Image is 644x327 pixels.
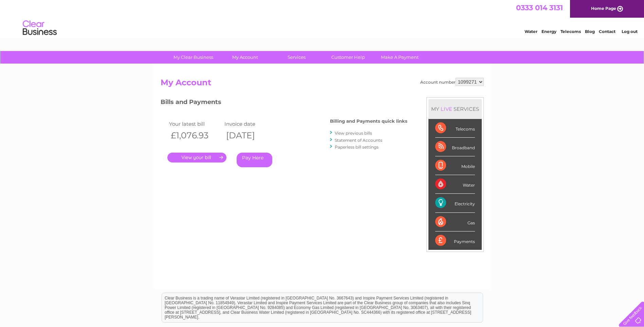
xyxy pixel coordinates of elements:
[560,29,581,34] a: Telecoms
[335,138,382,143] a: Statement of Accounts
[585,29,595,34] a: Blog
[435,156,475,175] div: Mobile
[223,119,278,128] td: Invoice date
[269,51,325,64] a: Services
[372,51,428,64] a: Make A Payment
[439,106,454,112] div: LIVE
[435,213,475,231] div: Gas
[516,3,563,12] a: 0333 014 3131
[162,4,483,33] div: Clear Business is a trading name of Verastar Limited (registered in [GEOGRAPHIC_DATA] No. 3667643...
[420,78,484,86] div: Account number
[335,144,379,150] a: Paperless bill settings
[622,29,638,34] a: Log out
[167,119,223,128] td: Your latest bill
[335,131,372,136] a: View previous bills
[217,51,273,64] a: My Account
[161,97,407,109] h3: Bills and Payments
[435,119,475,138] div: Telecoms
[165,51,221,64] a: My Clear Business
[167,153,226,162] a: .
[223,128,278,142] th: [DATE]
[599,29,615,34] a: Contact
[320,51,376,64] a: Customer Help
[22,18,57,38] img: logo.png
[330,119,407,124] h4: Billing and Payments quick links
[525,29,537,34] a: Water
[435,138,475,156] div: Broadband
[435,231,475,250] div: Payments
[541,29,556,34] a: Energy
[435,175,475,194] div: Water
[237,153,272,167] a: Pay Here
[428,99,482,119] div: MY SERVICES
[167,128,223,142] th: £1,076.93
[435,194,475,212] div: Electricity
[161,78,484,91] h2: My Account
